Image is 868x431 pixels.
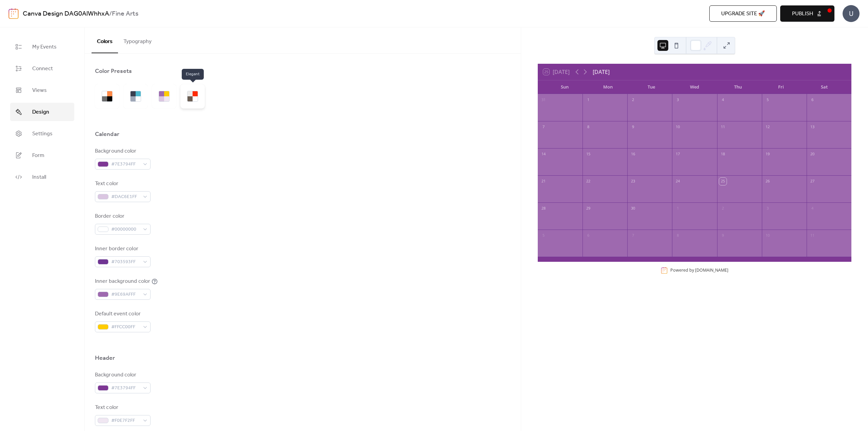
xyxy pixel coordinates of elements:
div: 5 [540,232,547,239]
span: Publish [792,10,813,18]
div: 28 [540,205,547,212]
div: Inner background color [95,277,150,286]
div: 12 [764,123,771,131]
span: Design [32,108,49,116]
div: 7 [629,232,637,239]
div: 27 [809,178,816,185]
div: Border color [95,212,149,220]
div: 4 [719,96,727,104]
div: 8 [585,123,592,131]
span: Connect [32,65,53,73]
div: 4 [809,205,816,212]
div: Wed [673,80,716,94]
a: Settings [10,124,74,143]
div: 21 [540,178,547,185]
div: Header [95,354,115,362]
div: 31 [540,96,547,104]
div: 10 [764,232,771,239]
span: #703593FF [111,258,140,266]
div: Calendar [95,130,119,138]
span: #DAC6E1FF [111,193,140,201]
div: [DATE] [593,68,610,76]
div: 23 [629,178,637,185]
div: 20 [809,151,816,158]
a: Install [10,168,74,186]
div: 13 [809,123,816,131]
div: 5 [764,96,771,104]
span: #9E69AFFF [111,291,140,299]
div: Background color [95,371,149,379]
div: 18 [719,151,727,158]
a: Form [10,146,74,164]
img: logo [8,8,19,19]
button: Colors [92,27,118,53]
b: Fine Arts [112,7,138,20]
div: 16 [629,151,637,158]
button: Typography [118,27,157,53]
div: 9 [719,232,727,239]
div: 9 [629,123,637,131]
div: 6 [809,96,816,104]
div: Thu [716,80,759,94]
div: 19 [764,151,771,158]
div: Default event color [95,310,149,318]
span: #00000000 [111,226,140,234]
span: Elegant [182,69,204,80]
a: My Events [10,38,74,56]
span: Install [32,173,46,181]
span: Settings [32,130,53,138]
button: Publish [780,5,834,22]
div: Mon [587,80,630,94]
div: 1 [585,96,592,104]
div: 17 [674,151,682,158]
div: U [843,5,860,22]
div: 3 [764,205,771,212]
div: 24 [674,178,682,185]
a: Canva Design DAG0AlWhhxA [23,7,109,20]
div: Text color [95,404,149,412]
b: / [109,7,112,20]
button: Upgrade site 🚀 [709,5,777,22]
a: Views [10,81,74,99]
div: Sat [803,80,846,94]
div: 22 [585,178,592,185]
a: Connect [10,59,74,78]
div: 26 [764,178,771,185]
div: 1 [674,205,682,212]
div: 8 [674,232,682,239]
span: #7E3794FF [111,160,140,169]
div: Text color [95,180,149,188]
a: Design [10,103,74,121]
div: 15 [585,151,592,158]
span: #7E3794FF [111,384,140,392]
span: #FFCC00FF [111,323,140,331]
div: Color Presets [95,67,132,75]
div: 3 [674,96,682,104]
div: 30 [629,205,637,212]
div: 25 [719,178,727,185]
div: 6 [585,232,592,239]
span: Form [32,152,44,160]
div: Tue [630,80,673,94]
div: 11 [809,232,816,239]
div: 29 [585,205,592,212]
div: Fri [759,80,803,94]
div: 2 [719,205,727,212]
div: Powered by [670,267,728,273]
span: Views [32,86,47,95]
div: 7 [540,123,547,131]
div: 2 [629,96,637,104]
div: 11 [719,123,727,131]
div: 10 [674,123,682,131]
div: Inner border color [95,245,149,253]
a: [DOMAIN_NAME] [695,267,728,273]
span: My Events [32,43,57,51]
div: Sun [543,80,587,94]
div: Background color [95,147,149,155]
span: Upgrade site 🚀 [721,10,765,18]
span: #F0E7F2FF [111,417,140,425]
div: 14 [540,151,547,158]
